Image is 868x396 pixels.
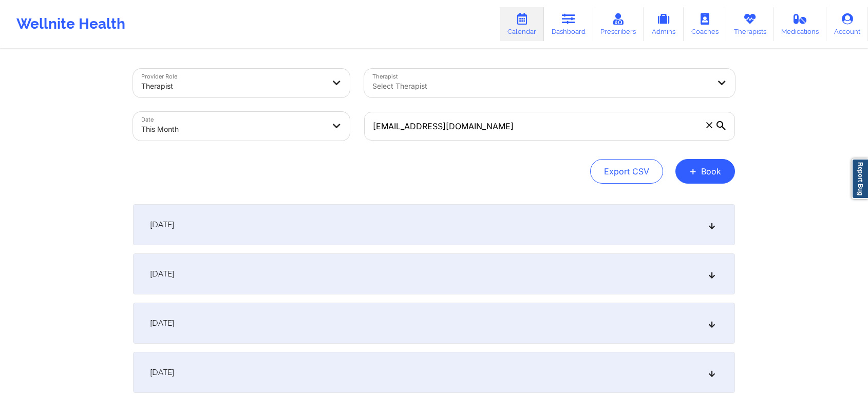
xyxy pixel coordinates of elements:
a: Dashboard [544,7,593,41]
a: Calendar [500,7,544,41]
a: Admins [644,7,684,41]
button: Export CSV [590,159,663,184]
div: This Month [141,118,324,141]
span: [DATE] [150,269,174,279]
span: [DATE] [150,220,174,230]
a: Report Bug [852,159,868,199]
a: Prescribers [593,7,644,41]
a: Coaches [684,7,726,41]
span: + [689,168,697,174]
a: Medications [774,7,827,41]
a: Account [826,7,868,41]
span: [DATE] [150,318,174,328]
button: +Book [675,159,735,184]
a: Therapists [726,7,774,41]
div: Therapist [141,75,324,97]
input: Search by patient email [364,112,735,141]
span: [DATE] [150,367,174,378]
